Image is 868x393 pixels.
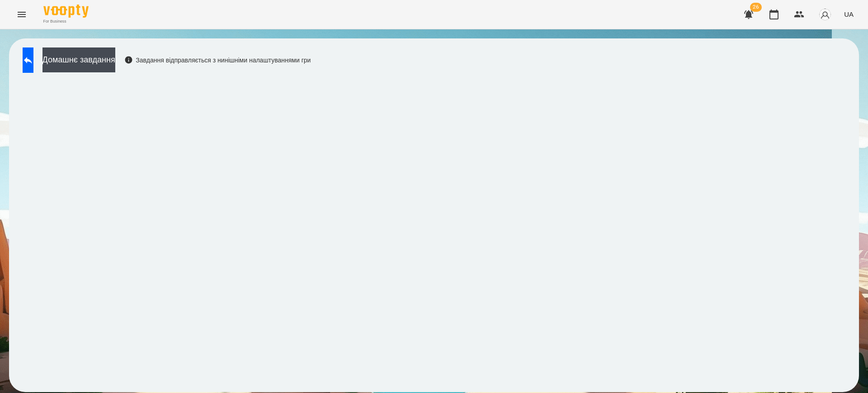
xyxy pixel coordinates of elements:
[43,5,89,18] img: Voopty Logo
[42,47,115,72] button: Домашнє завдання
[11,4,33,25] button: Menu
[43,19,89,24] span: For Business
[844,9,854,19] span: UA
[840,6,857,23] button: UA
[750,3,762,12] span: 26
[819,8,831,21] img: avatar_s.png
[124,56,311,65] div: Завдання відправляється з нинішніми налаштуваннями гри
